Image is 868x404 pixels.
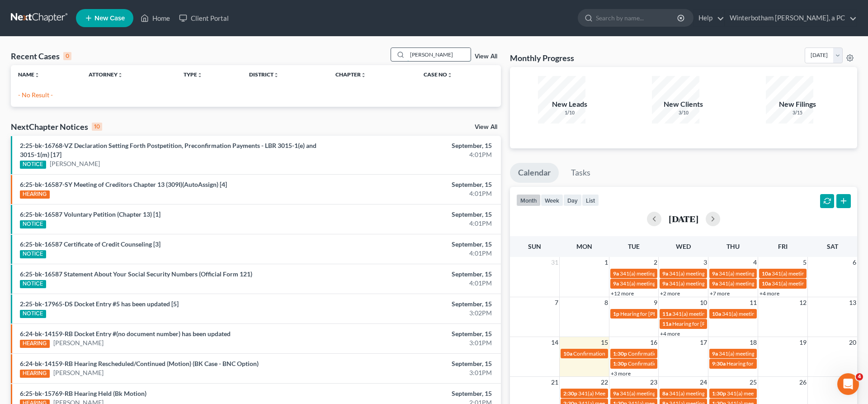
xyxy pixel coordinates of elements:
span: 341(a) meeting for [PERSON_NAME] [620,390,707,397]
div: NOTICE [20,250,46,258]
span: Hearing for [PERSON_NAME] and [PERSON_NAME] [620,310,744,317]
div: 10 [92,123,102,131]
span: 341(a) meeting for [PERSON_NAME] and [PERSON_NAME] [669,280,810,287]
a: +4 more [759,290,779,297]
div: NOTICE [20,280,46,288]
span: 10 [699,297,708,308]
p: - No Result - [18,90,494,100]
span: 31 [550,257,559,268]
span: 341(a) meeting for [PERSON_NAME] [727,390,814,397]
a: Tasks [563,163,599,183]
span: 2:30p [563,390,577,397]
span: 9a [712,280,718,287]
span: Confirmation hearing for [PERSON_NAME] and [PERSON_NAME] [PERSON_NAME] [628,350,827,357]
span: 4 [856,373,863,380]
div: September, 15 [340,359,492,368]
a: 6:25-bk-16587 Voluntary Petition (Chapter 13) [1] [20,210,160,218]
input: Search by name... [407,48,471,61]
a: Case Nounfold_more [424,71,453,78]
a: 6:24-bk-14159-RB Docket Entry #(no document number) has been updated [20,330,231,337]
span: Sun [528,242,541,250]
div: HEARING [20,190,50,199]
span: 9a [662,270,668,277]
span: 8 [604,297,609,308]
span: Hearing for [PERSON_NAME] and [PERSON_NAME] [726,360,850,367]
span: 341(a) Meeting for [PERSON_NAME] and [PERSON_NAME] [578,390,719,397]
div: NOTICE [20,161,46,169]
div: 4:01PM [340,189,492,198]
i: unfold_more [361,72,366,78]
div: 4:01PM [340,249,492,258]
span: 7 [554,297,559,308]
span: 24 [699,377,708,388]
a: 2:25-bk-17965-DS Docket Entry #5 has been updated [5] [20,300,179,308]
span: 2 [653,257,658,268]
i: unfold_more [274,72,279,78]
a: Client Portal [175,10,233,26]
a: +7 more [710,290,730,297]
i: unfold_more [118,72,123,78]
span: 9a [712,270,718,277]
a: [PERSON_NAME] [53,368,104,377]
span: Tue [628,242,640,250]
span: 21 [550,377,559,388]
a: 6:25-bk-16587 Statement About Your Social Security Numbers (Official Form 121) [20,270,252,278]
span: 10a [712,310,721,317]
span: 19 [798,337,807,348]
span: 11a [662,320,671,327]
div: Recent Cases [11,51,71,62]
h2: [DATE] [669,214,698,223]
span: 341(a) meeting for [PERSON_NAME] [669,390,756,397]
i: unfold_more [447,72,453,78]
span: 23 [649,377,658,388]
a: +3 more [611,370,631,377]
div: 3/10 [652,109,715,116]
div: September, 15 [340,329,492,338]
div: 0 [63,52,71,60]
a: 6:25-bk-15769-RB Hearing Held (Bk Motion) [20,390,146,397]
span: 14 [550,337,559,348]
a: Help [694,10,724,26]
div: New Clients [652,99,715,109]
a: [PERSON_NAME] [53,338,104,347]
span: 9a [712,350,718,357]
a: 6:25-bk-16587-SY Meeting of Creditors Chapter 13 (309I)(AutoAssign) [4] [20,181,227,188]
span: 6 [852,257,857,268]
button: week [541,194,563,206]
span: Wed [676,242,691,250]
div: 3:01PM [340,338,492,347]
button: month [516,194,541,206]
a: Winterbotham [PERSON_NAME], a PC [725,10,857,26]
a: +4 more [660,330,680,337]
span: 25 [749,377,758,388]
span: 1:30p [613,350,627,357]
span: 16 [649,337,658,348]
span: 4 [752,257,758,268]
span: 11 [749,297,758,308]
a: +2 more [660,290,680,297]
a: Home [136,10,175,26]
div: 4:01PM [340,279,492,288]
span: 10a [762,270,771,277]
span: 3 [703,257,708,268]
div: September, 15 [340,270,492,279]
span: 20 [848,337,857,348]
div: September, 15 [340,240,492,249]
span: Confirmation hearing for [PERSON_NAME] and [PERSON_NAME] [PERSON_NAME] [628,360,827,367]
a: 6:25-bk-16587 Certificate of Credit Counseling [3] [20,240,160,248]
span: 341(a) meeting for [PERSON_NAME] and [PERSON_NAME] [672,310,813,317]
div: 1/10 [538,109,601,116]
span: 11a [662,310,671,317]
button: day [563,194,582,206]
span: 17 [699,337,708,348]
span: 9a [613,390,619,397]
a: Nameunfold_more [18,71,40,78]
div: HEARING [20,370,50,378]
a: View All [475,124,497,130]
div: September, 15 [340,299,492,309]
div: New Leads [538,99,601,109]
a: Typeunfold_more [184,71,203,78]
span: 26 [798,377,807,388]
div: September, 15 [340,210,492,219]
span: 1:30p [712,390,726,397]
